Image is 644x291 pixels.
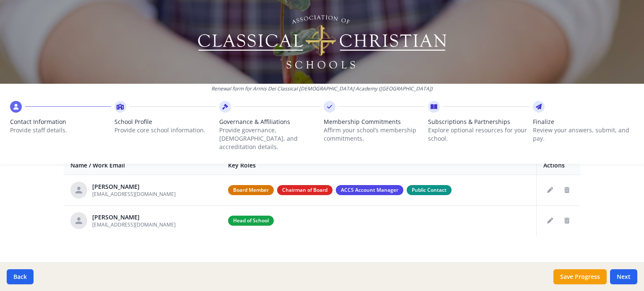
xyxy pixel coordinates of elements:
[407,185,452,195] span: Public Contact
[10,126,111,134] p: Provide staff details.
[277,185,332,195] span: Chairman of Board
[428,126,529,143] p: Explore optional resources for your school.
[610,269,637,284] button: Next
[92,213,176,221] div: [PERSON_NAME]
[324,126,425,143] p: Affirm your school’s membership commitments.
[92,221,176,228] span: [EMAIL_ADDRESS][DOMAIN_NAME]
[336,185,403,195] span: ACCS Account Manager
[228,216,274,226] span: Head of School
[10,118,111,126] span: Contact Information
[533,118,634,126] span: Finalize
[7,269,34,284] button: Back
[533,126,634,143] p: Review your answers, submit, and pay.
[219,118,320,126] span: Governance & Affiliations
[228,185,274,195] span: Board Member
[92,183,176,191] div: [PERSON_NAME]
[197,13,448,71] img: Logo
[324,118,425,126] span: Membership Commitments
[543,183,557,197] button: Edit staff
[553,269,607,284] button: Save Progress
[560,183,574,197] button: Delete staff
[114,126,216,134] p: Provide core school information.
[219,126,320,151] p: Provide governance, [DEMOGRAPHIC_DATA], and accreditation details.
[92,191,176,198] span: [EMAIL_ADDRESS][DOMAIN_NAME]
[428,118,529,126] span: Subscriptions & Partnerships
[543,214,557,227] button: Edit staff
[114,118,216,126] span: School Profile
[560,214,574,227] button: Delete staff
